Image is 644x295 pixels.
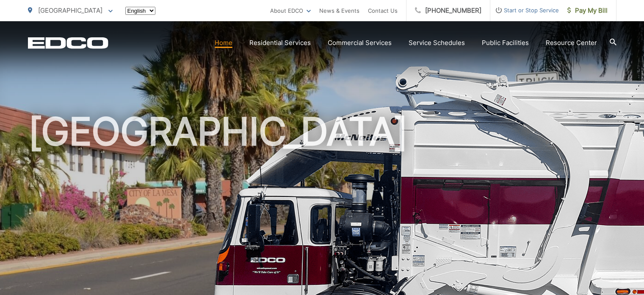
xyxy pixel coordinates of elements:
select: Select a language [125,7,155,15]
a: Home [215,38,232,48]
a: Residential Services [249,38,311,48]
a: Contact Us [368,6,398,16]
a: About EDCO [270,6,311,16]
a: Commercial Services [328,38,392,48]
a: Public Facilities [482,38,529,48]
a: Resource Center [546,38,597,48]
span: [GEOGRAPHIC_DATA] [38,6,102,14]
span: Pay My Bill [567,6,608,16]
a: EDCD logo. Return to the homepage. [28,37,108,49]
a: News & Events [319,6,359,16]
a: Service Schedules [409,38,465,48]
